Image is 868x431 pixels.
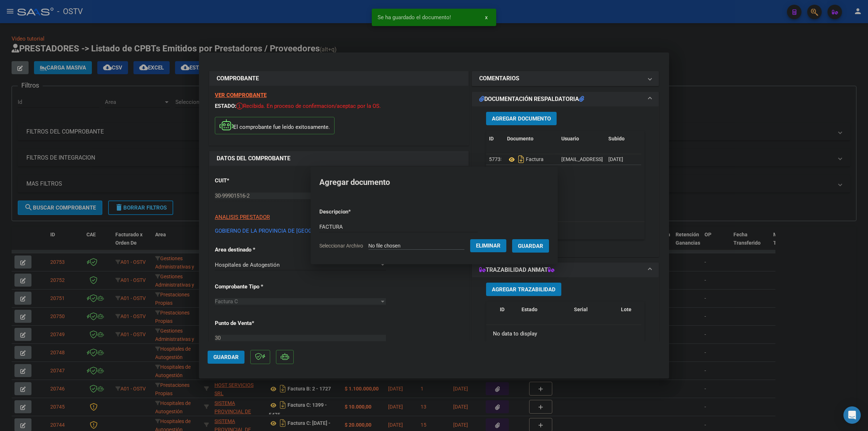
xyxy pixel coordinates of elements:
span: Documento [507,136,533,141]
i: Descargar documento [516,153,526,165]
p: CUIT [215,177,289,185]
span: Usuario [561,136,579,141]
span: Recibida. En proceso de confirmacion/aceptac por la OS. [236,103,381,109]
span: Agregar Trazabilidad [492,286,556,293]
mat-expansion-panel-header: COMENTARIOS [472,71,659,86]
datatable-header-cell: Serial [571,302,618,326]
span: [EMAIL_ADDRESS][DOMAIN_NAME] - [GEOGRAPHIC_DATA] [561,156,694,162]
strong: DATOS DEL COMPROBANTE [217,155,290,162]
span: Seleccionar Archivo [319,243,363,249]
span: Guardar [213,354,239,360]
datatable-header-cell: Estado [519,302,571,326]
span: ID [489,136,494,141]
div: Open Intercom Messenger [843,406,861,424]
h1: TRAZABILIDAD ANMAT [479,266,554,274]
button: Agregar Trazabilidad [486,283,561,296]
span: Subido [608,136,625,141]
span: [DATE] [608,156,623,162]
button: Guardar [208,351,244,364]
datatable-header-cell: Subido [605,131,642,147]
span: ESTADO: [215,103,236,109]
strong: COMPROBANTE [217,75,259,82]
span: ID [500,307,505,312]
span: 57735 [489,156,503,162]
h1: COMENTARIOS [479,74,519,83]
mat-expansion-panel-header: DOCUMENTACIÓN RESPALDATORIA [472,92,659,106]
div: TRAZABILIDAD ANMAT [472,277,659,427]
div: 1 total [486,222,644,240]
div: DOCUMENTACIÓN RESPALDATORIA [472,106,659,257]
datatable-header-cell: Usuario [558,131,605,147]
button: Eliminar [470,239,506,252]
span: Factura [507,157,544,162]
button: Agregar Documento [486,112,557,125]
h1: DOCUMENTACIÓN RESPALDATORIA [479,95,584,103]
span: Se ha guardado el documento! [378,14,451,21]
p: Punto de Venta [215,319,289,328]
span: Estado [522,307,537,312]
p: GOBIERNO DE LA PROVINCIA DE [GEOGRAPHIC_DATA][PERSON_NAME] ADMINISTRACION CENTRAL [215,227,463,235]
a: VER COMPROBANTE [215,92,267,98]
p: El comprobante fue leído exitosamente. [215,117,335,135]
h2: Agregar documento [319,176,549,189]
span: Agregar Documento [492,115,551,122]
datatable-header-cell: ID [497,302,519,326]
span: Eliminar [476,242,501,249]
span: ANALISIS PRESTADOR [215,214,270,220]
span: Lote [621,307,631,312]
mat-expansion-panel-header: TRAZABILIDAD ANMAT [472,263,659,277]
span: Factura C [215,298,238,305]
span: Guardar [518,243,543,249]
p: Descripcion [319,208,388,216]
datatable-header-cell: ID [486,131,504,147]
p: Area destinado * [215,246,289,254]
p: Comprobante Tipo * [215,283,289,291]
div: No data to display [486,325,641,343]
span: Hospitales de Autogestión [215,262,280,268]
datatable-header-cell: Documento [504,131,558,147]
datatable-header-cell: Lote [618,302,649,326]
button: Guardar [512,239,549,253]
span: Serial [574,307,588,312]
span: x [485,14,488,21]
